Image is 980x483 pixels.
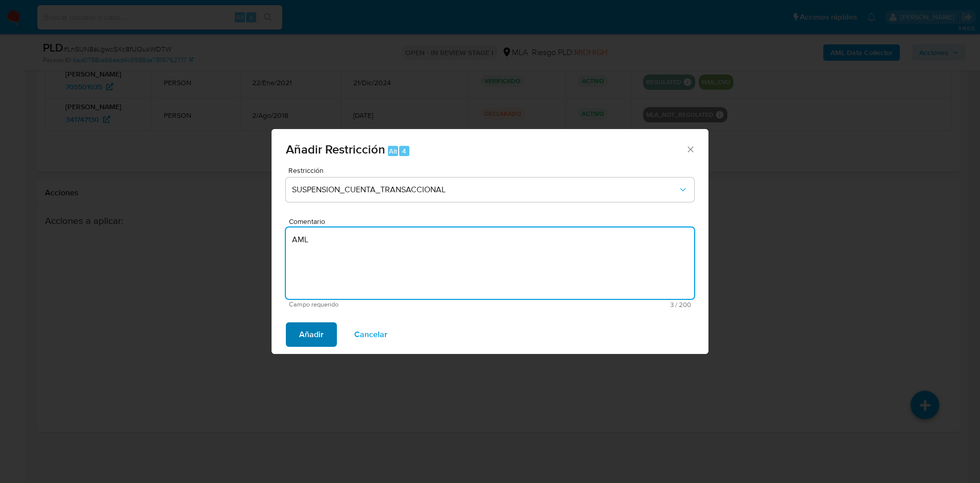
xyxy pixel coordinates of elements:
button: Restriction [286,177,694,202]
span: Añadir Restricción [286,140,385,158]
span: SUSPENSION_CUENTA_TRANSACCIONAL [292,185,678,195]
textarea: AML [286,227,694,299]
span: Máximo 200 caracteres [490,301,691,308]
span: Comentario [289,218,697,225]
button: Cancelar [341,322,401,347]
span: 4 [402,146,406,156]
button: Cerrar ventana [685,144,695,154]
button: Añadir [286,322,337,347]
span: Alt [389,146,397,156]
span: Añadir [299,323,324,346]
span: Cancelar [354,323,387,346]
span: Restricción [288,167,697,174]
span: Campo requerido [289,301,490,308]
